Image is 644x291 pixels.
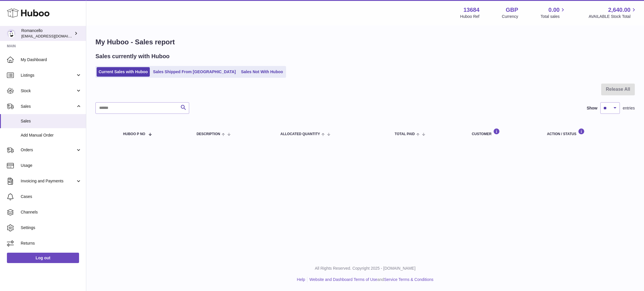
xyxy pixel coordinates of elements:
[21,194,82,199] span: Cases
[95,52,170,60] h2: Sales currently with Huboo
[91,266,639,271] p: All Rights Reserved. Copyright 2025 - [DOMAIN_NAME]
[540,6,566,19] a: 0.00 Total sales
[589,14,637,19] span: AVAILABLE Stock Total
[297,277,305,282] a: Help
[472,128,535,136] div: Customer
[608,6,630,14] span: 2,640.00
[95,37,635,47] h1: My Huboo - Sales report
[21,34,85,38] span: [EMAIL_ADDRESS][DOMAIN_NAME]
[21,147,76,153] span: Orders
[21,209,82,215] span: Channels
[7,253,79,263] a: Log out
[21,225,82,230] span: Settings
[460,14,480,19] div: Huboo Ref
[21,163,82,168] span: Usage
[623,105,635,111] span: entries
[589,6,637,19] a: 2,640.00 AVAILABLE Stock Total
[21,118,82,124] span: Sales
[123,132,145,136] span: Huboo P no
[21,241,82,246] span: Returns
[506,6,518,14] strong: GBP
[463,6,480,14] strong: 13684
[21,178,76,184] span: Invoicing and Payments
[280,132,320,136] span: ALLOCATED Quantity
[587,105,597,111] label: Show
[309,277,377,282] a: Website and Dashboard Terms of Use
[239,67,285,77] a: Sales Not With Huboo
[21,104,76,109] span: Sales
[549,6,560,14] span: 0.00
[97,67,150,77] a: Current Sales with Huboo
[21,57,82,63] span: My Dashboard
[384,277,434,282] a: Service Terms & Conditions
[21,73,76,78] span: Listings
[21,88,76,94] span: Stock
[21,133,82,138] span: Add Manual Order
[502,14,518,19] div: Currency
[395,132,415,136] span: Total paid
[197,132,220,136] span: Description
[7,29,16,38] img: roman@romancello.co.uk
[540,14,566,19] span: Total sales
[307,277,433,282] li: and
[151,67,238,77] a: Sales Shipped From [GEOGRAPHIC_DATA]
[547,128,629,136] div: Action / Status
[21,28,73,39] div: Romancello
